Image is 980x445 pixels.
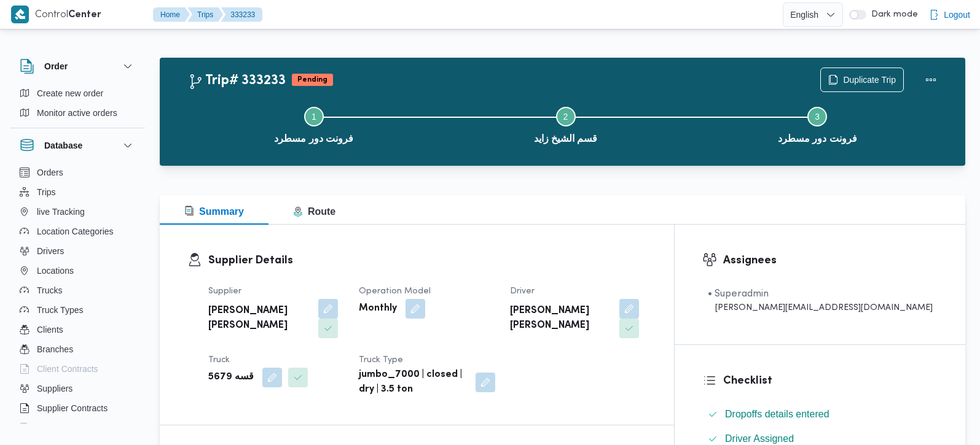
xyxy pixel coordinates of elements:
[12,396,52,433] iframe: chat widget
[725,407,829,422] span: Dropoffs details entered
[37,263,74,278] span: Locations
[208,287,241,295] span: Supplier
[15,261,140,281] button: Locations
[44,59,68,74] h3: Order
[20,59,135,74] button: Order
[37,204,85,219] span: live Tracking
[708,287,933,314] span: • Superadmin mohamed.nabil@illa.com.eg
[37,342,73,357] span: Branches
[208,304,310,333] b: [PERSON_NAME] [PERSON_NAME]
[15,281,140,300] button: Trucks
[15,163,140,182] button: Orders
[208,356,230,364] span: Truck
[703,404,938,424] button: Dropoffs details entered
[37,420,68,435] span: Devices
[723,252,938,269] h3: Assignees
[691,92,943,156] button: فرونت دور مسطرد
[221,7,262,22] button: 333233
[187,7,223,22] button: Trips
[37,86,103,101] span: Create new order
[37,401,108,416] span: Supplier Contracts
[15,241,140,261] button: Drivers
[37,185,56,199] span: Trips
[68,10,101,20] b: Center
[153,7,190,22] button: Home
[944,7,970,22] span: Logout
[15,359,140,379] button: Client Contracts
[359,368,466,397] b: jumbo_7000 | closed | dry | 3.5 ton
[297,76,327,83] b: Pending
[37,322,63,337] span: Clients
[534,131,598,146] span: قسم الشيخ زايد
[15,182,140,202] button: Trips
[44,138,82,153] h3: Database
[725,409,829,419] span: Dropoffs details entered
[37,362,98,376] span: Client Contracts
[15,418,140,438] button: Devices
[15,202,140,222] button: live Tracking
[37,381,73,396] span: Suppliers
[208,370,254,385] b: قسه 5679
[510,287,535,295] span: Driver
[10,163,145,428] div: Database
[37,303,83,317] span: Truck Types
[708,287,933,301] div: • Superadmin
[820,68,904,92] button: Duplicate Trip
[188,73,286,89] h2: Trip# 333233
[208,252,646,269] h3: Supplier Details
[725,433,794,444] span: Driver Assigned
[293,206,335,217] span: Route
[37,106,117,120] span: Monitor active orders
[20,138,135,153] button: Database
[15,398,140,418] button: Supplier Contracts
[37,224,114,239] span: Location Categories
[708,301,933,314] div: [PERSON_NAME][EMAIL_ADDRESS][DOMAIN_NAME]
[37,283,62,298] span: Trucks
[440,92,692,156] button: قسم الشيخ زايد
[292,74,333,86] span: Pending
[15,103,140,123] button: Monitor active orders
[778,131,857,146] span: فرونت دور مسطرد
[723,373,938,389] h3: Checklist
[15,222,140,241] button: Location Categories
[184,206,244,217] span: Summary
[924,2,975,27] button: Logout
[274,131,353,146] span: فرونت دور مسطرد
[815,112,820,122] span: 3
[359,301,397,316] b: Monthly
[843,72,896,87] span: Duplicate Trip
[37,165,63,180] span: Orders
[188,92,440,156] button: فرونت دور مسطرد
[11,6,29,23] img: X8yXhbKr1z7QwAAAABJRU5ErkJggg==
[37,244,64,258] span: Drivers
[359,356,403,364] span: Truck Type
[563,112,568,122] span: 2
[510,304,611,333] b: [PERSON_NAME] [PERSON_NAME]
[312,112,316,122] span: 1
[10,83,145,128] div: Order
[15,320,140,339] button: Clients
[919,68,943,92] button: Actions
[866,10,918,20] span: Dark mode
[359,287,431,295] span: Operation Model
[15,83,140,103] button: Create new order
[15,300,140,320] button: Truck Types
[15,379,140,398] button: Suppliers
[15,339,140,359] button: Branches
